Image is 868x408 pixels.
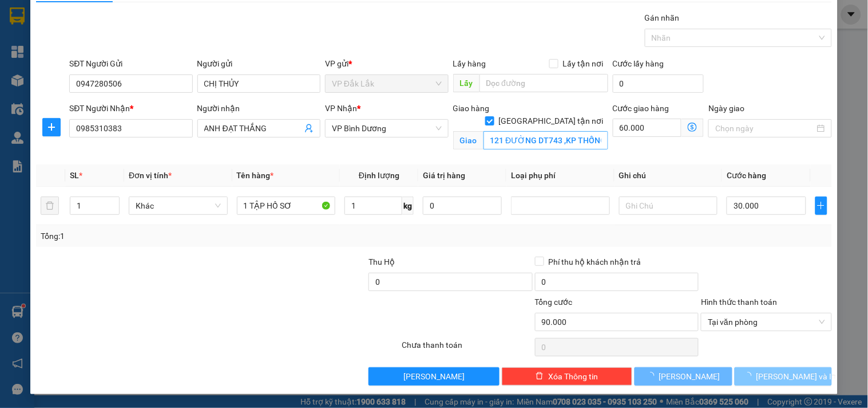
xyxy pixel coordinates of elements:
[645,13,680,22] label: Gán nhãn
[325,57,448,70] div: VP gửi
[479,74,608,92] input: Dọc đường
[558,57,608,70] span: Lấy tận nơi
[494,115,608,127] span: [GEOGRAPHIC_DATA] tận nơi
[197,102,320,115] div: Người nhận
[708,313,825,331] span: Tại văn phòng
[613,119,682,137] input: Cước giao hàng
[548,370,598,383] span: Xóa Thông tin
[506,164,615,187] th: Loại phụ phí
[536,372,544,381] span: delete
[483,131,608,150] input: Giao tận nơi
[237,171,274,180] span: Tên hàng
[368,367,499,386] button: [PERSON_NAME]
[453,131,483,150] span: Giao
[359,171,399,180] span: Định lượng
[715,122,814,135] input: Ngày giao
[304,124,314,133] span: user-add
[708,104,744,113] label: Ngày giao
[613,104,669,113] label: Cước giao hàng
[237,197,336,215] input: VD: Bàn, Ghế
[453,74,479,92] span: Lấy
[69,57,192,70] div: SĐT Người Gửi
[659,370,720,383] span: [PERSON_NAME]
[613,59,664,68] label: Cước lấy hàng
[535,297,573,307] span: Tổng cước
[325,104,357,113] span: VP Nhận
[129,171,172,180] span: Đơn vị tính
[815,197,827,215] button: plus
[41,197,59,215] button: delete
[544,256,646,268] span: Phí thu hộ khách nhận trả
[368,257,395,266] span: Thu Hộ
[423,197,502,215] input: 0
[136,197,221,214] span: Khác
[70,171,79,180] span: SL
[41,230,336,242] div: Tổng: 1
[744,372,756,380] span: loading
[401,339,533,359] div: Chưa thanh toán
[619,197,718,215] input: Ghi Chú
[197,57,320,70] div: Người gửi
[735,367,832,386] button: [PERSON_NAME] và In
[647,372,659,380] span: loading
[613,74,704,93] input: Cước lấy hàng
[756,370,837,383] span: [PERSON_NAME] và In
[635,367,732,386] button: [PERSON_NAME]
[332,75,441,92] span: VP Đắk Lắk
[402,197,414,215] span: kg
[688,123,697,132] span: dollar-circle
[816,201,827,210] span: plus
[403,370,465,383] span: [PERSON_NAME]
[615,164,723,187] th: Ghi chú
[727,171,766,180] span: Cước hàng
[332,120,441,137] span: VP Bình Dương
[69,102,192,115] div: SĐT Người Nhận
[453,59,486,68] span: Lấy hàng
[42,118,61,136] button: plus
[701,297,777,307] label: Hình thức thanh toán
[423,171,465,180] span: Giá trị hàng
[43,123,60,132] span: plus
[502,367,632,386] button: deleteXóa Thông tin
[453,104,490,113] span: Giao hàng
